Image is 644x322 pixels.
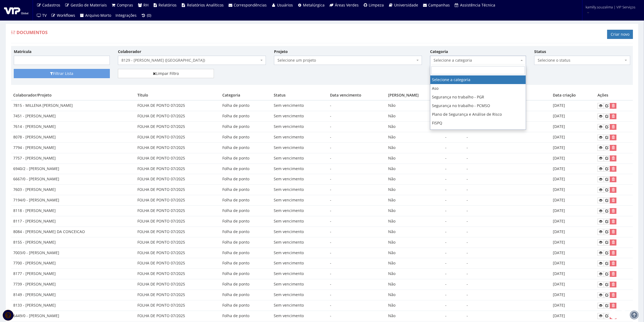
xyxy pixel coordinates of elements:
li: Selecione a categoria [430,75,526,84]
td: - [328,111,386,122]
td: 7700 - [PERSON_NAME] [11,258,135,269]
td: - [464,227,551,237]
td: Folha de ponto [220,100,272,111]
td: - [443,311,464,321]
td: Não [386,311,443,321]
td: Não [386,216,443,227]
td: Folha de ponto [220,269,272,279]
span: Correspondências [234,2,267,8]
td: FOLHA DE PONTO 07/2025 [135,311,220,321]
td: Não [386,111,443,122]
td: - [464,248,551,258]
td: - [328,269,386,279]
td: - [464,174,551,185]
td: 8084 - [PERSON_NAME] DA CONCEICAO [11,227,135,237]
span: Selecione a categoria [434,58,519,63]
td: Não [386,185,443,195]
td: Sem vencimento [272,195,328,206]
td: Não [386,227,443,237]
td: Não [386,279,443,290]
td: Sem vencimento [272,311,328,321]
td: - [328,206,386,216]
span: Selecione um projeto [278,58,415,63]
td: Não [386,132,443,142]
a: (0) [139,10,154,21]
span: kamilly.souzalima | VIP Serviços [586,4,636,10]
label: Matrícula [14,49,31,54]
span: TV [42,13,47,18]
td: [DATE] [551,100,595,111]
li: Aso [430,84,526,93]
td: 8117 - [PERSON_NAME] [11,216,135,227]
td: Sem vencimento [272,122,328,132]
td: Folha de ponto [220,216,272,227]
td: [DATE] [551,195,595,206]
td: 7739 - [PERSON_NAME] [11,279,135,290]
td: FOLHA DE PONTO 07/2025 [135,248,220,258]
td: [DATE] [551,164,595,174]
td: Sem vencimento [272,142,328,153]
td: 8149 - [PERSON_NAME] [11,290,135,300]
td: [DATE] [551,227,595,237]
td: Folha de ponto [220,164,272,174]
td: Sem vencimento [272,237,328,248]
td: - [328,100,386,111]
span: RH [143,2,148,8]
img: logo [4,6,28,14]
td: - [328,227,386,237]
td: Folha de ponto [220,153,272,164]
li: Plano de Segurança e Análise de Risco [430,110,526,119]
td: - [443,216,464,227]
td: Não [386,300,443,311]
a: Arquivo Morto [77,10,114,21]
td: [DATE] [551,300,595,311]
a: Limpar Filtro [118,69,214,78]
span: Selecione um projeto [274,56,422,65]
td: Sem vencimento [272,279,328,290]
span: Relatórios Analíticos [187,2,224,8]
span: Campanhas [428,2,450,8]
td: - [328,216,386,227]
td: [DATE] [551,290,595,300]
td: FOLHA DE PONTO 07/2025 [135,132,220,142]
td: FOLHA DE PONTO 07/2025 [135,164,220,174]
td: - [328,174,386,185]
td: - [464,185,551,195]
span: Selecione o status [538,58,623,63]
span: Cadastros [42,2,61,8]
td: Não [386,269,443,279]
td: Folha de ponto [220,174,272,185]
th: [PERSON_NAME] [386,90,443,100]
td: 6449/0 - [PERSON_NAME] [11,311,135,321]
td: - [464,279,551,290]
td: - [464,216,551,227]
td: FOLHA DE PONTO 07/2025 [135,237,220,248]
td: - [328,237,386,248]
td: [DATE] [551,206,595,216]
td: FOLHA DE PONTO 07/2025 [135,153,220,164]
td: Folha de ponto [220,311,272,321]
td: 7757 - [PERSON_NAME] [11,153,135,164]
td: 8078 - [PERSON_NAME] [11,132,135,142]
td: FOLHA DE PONTO 07/2025 [135,206,220,216]
td: [DATE] [551,269,595,279]
td: Não [386,206,443,216]
td: Folha de ponto [220,132,272,142]
th: Status [272,90,328,100]
td: - [443,142,464,153]
td: - [464,206,551,216]
span: Limpeza [369,2,384,8]
td: Não [386,153,443,164]
li: Admissional [430,127,526,136]
span: Relatórios [159,2,177,8]
td: Folha de ponto [220,237,272,248]
td: - [443,153,464,164]
td: - [464,195,551,206]
li: FISPQ [430,119,526,127]
td: Não [386,248,443,258]
td: [DATE] [551,111,595,122]
td: Folha de ponto [220,227,272,237]
a: Criar novo [607,30,633,39]
th: Categoria [220,90,272,100]
td: Não [386,258,443,269]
